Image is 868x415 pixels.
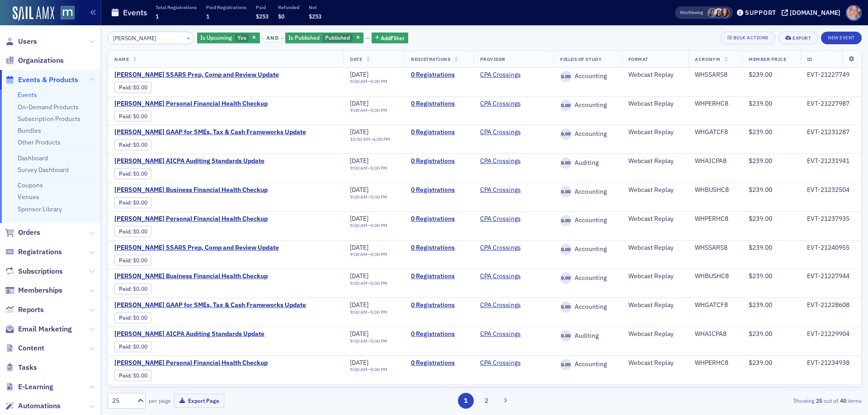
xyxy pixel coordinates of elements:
[114,330,266,338] span: Walter Haig's AICPA Auditing Standards Update
[571,245,607,253] span: Accounting
[350,309,387,315] div: –
[411,244,467,252] a: 0 Registrations
[119,199,130,206] a: Paid
[114,168,151,179] div: Paid: 0 - $0
[18,305,44,315] span: Reports
[350,165,368,171] time: 9:00 AM
[480,359,521,367] a: CPA Crossings
[628,301,683,309] div: Webcast Replay
[350,107,387,113] div: –
[5,266,63,276] a: Subscriptions
[5,305,44,315] a: Reports
[370,165,387,171] time: 5:00 PM
[749,186,772,194] span: $239.00
[411,128,467,136] a: 0 Registrations
[114,215,268,223] a: [PERSON_NAME] Personal Financial Health Checkup
[114,341,151,352] div: Paid: 0 - $0
[18,91,37,99] a: Events
[350,251,368,257] time: 9:00 AM
[370,222,387,228] time: 5:00 PM
[119,170,130,177] a: Paid
[114,71,279,79] span: Walter Haig's SSARS Prep, Comp and Review Update
[114,186,268,194] a: [PERSON_NAME] Business Financial Health Checkup
[119,113,133,120] span: :
[18,115,80,123] a: Subscription Products
[749,359,772,367] span: $239.00
[350,280,387,286] div: –
[571,72,607,80] span: Accounting
[114,272,268,280] span: Walter Haig's Business Financial Health Checkup
[350,309,368,315] time: 9:00 AM
[123,7,147,18] h1: Events
[18,401,61,411] span: Automations
[350,272,368,280] span: [DATE]
[695,71,736,79] div: WHSSARS8
[114,111,151,121] div: Paid: 0 - $0
[119,343,133,350] span: :
[480,359,537,367] span: CPA Crossings
[114,301,306,309] a: [PERSON_NAME] GAAP for SMEs, Tax & Cash Frameworks Update
[370,251,387,257] time: 5:00 PM
[114,186,268,194] span: Walter Haig's Business Financial Health Checkup
[119,228,133,235] span: :
[114,312,151,323] div: Paid: 0 - $0
[18,343,44,353] span: Content
[18,166,69,174] a: Survey Dashboard
[5,56,64,65] a: Organizations
[114,301,306,309] span: Walter Haig's GAAP for SMEs, Tax & Cash Frameworks Update
[114,140,151,150] div: Paid: 1 - $0
[114,157,266,165] span: Walter Haig's AICPA Auditing Standards Update
[571,303,607,311] span: Accounting
[480,71,537,79] span: CPA Crossings
[807,186,855,194] div: EVT-21232504
[256,4,269,10] p: Paid
[749,157,772,165] span: $239.00
[560,186,571,197] span: 8.00
[560,330,571,341] span: 8.00
[370,366,387,373] time: 5:00 PM
[119,257,133,264] span: :
[778,32,818,44] button: Export
[807,244,855,252] div: EVT-21240955
[411,71,467,79] a: 0 Registrations
[571,360,607,368] span: Accounting
[119,343,130,350] a: Paid
[480,272,537,280] span: CPA Crossings
[114,244,279,252] a: [PERSON_NAME] SSARS Prep, Comp and Review Update
[114,244,279,252] span: Walter Haig's SSARS Prep, Comp and Review Update
[571,188,607,196] span: Accounting
[749,99,772,107] span: $239.00
[256,13,269,20] span: $253
[278,13,284,20] span: $0
[350,338,368,344] time: 9:00 AM
[18,324,72,334] span: Email Marketing
[807,100,855,108] div: EVT-21227987
[119,285,130,292] a: Paid
[5,37,37,47] a: Users
[114,215,268,223] span: Walter Haig's Personal Financial Health Checkup
[114,359,268,367] span: Walter Haig's Personal Financial Health Checkup
[372,33,409,44] button: AddFilter
[350,79,387,84] div: –
[749,330,772,338] span: $239.00
[733,35,769,40] div: Bulk Actions
[411,215,467,223] a: 0 Registrations
[114,226,151,237] div: Paid: 0 - $0
[807,359,855,367] div: EVT-21234938
[114,71,279,79] a: [PERSON_NAME] SSARS Prep, Comp and Review Update
[133,228,147,235] span: $0.00
[5,343,44,353] a: Content
[18,247,62,257] span: Registrations
[821,33,862,41] a: New Event
[108,32,194,44] input: Search…
[350,338,387,344] div: –
[628,244,683,252] div: Webcast Replay
[370,280,387,286] time: 5:00 PM
[480,330,521,338] a: CPA Crossings
[119,314,130,321] a: Paid
[370,338,387,344] time: 5:00 PM
[708,8,717,18] span: Chris Dougherty
[790,9,840,17] div: [DOMAIN_NAME]
[18,154,48,162] a: Dashboard
[119,228,130,235] a: Paid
